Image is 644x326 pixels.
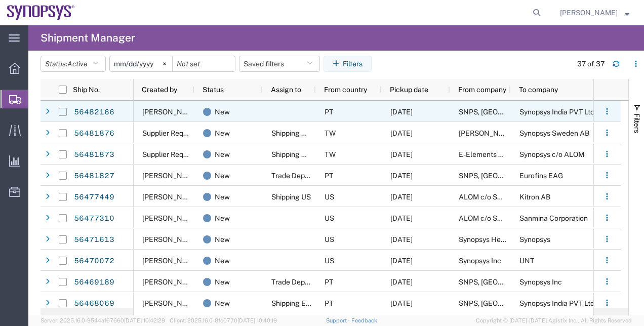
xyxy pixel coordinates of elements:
[459,257,501,265] span: Synopsys Inc
[271,129,320,137] span: Shipping APAC
[142,129,197,137] span: Supplier Request
[271,86,301,94] span: Assign to
[519,214,588,222] span: Sanmina Corporation
[110,56,172,71] input: Not set
[142,150,197,158] span: Supplier Request
[73,232,115,248] a: 56471613
[41,25,135,51] h4: Shipment Manager
[324,56,372,72] button: Filters
[325,150,336,158] span: TW
[73,147,115,163] a: 56481873
[215,186,230,208] span: New
[633,113,641,133] span: Filters
[173,56,235,71] input: Not set
[326,317,351,323] a: Support
[271,150,320,158] span: Shipping APAC
[73,86,100,94] span: Ship No.
[142,172,200,180] span: Diogo Tomas
[215,271,230,293] span: New
[142,108,200,116] span: Diogo Tomas
[519,299,596,307] span: Synopsys India PVT Ltd.
[459,214,530,222] span: ALOM c/o SYNOPSYS
[519,193,550,201] span: Kitron AB
[271,193,311,201] span: Shipping US
[142,214,200,222] span: Jerry Domalanta
[239,56,320,72] button: Saved filters
[73,274,115,291] a: 56469189
[325,257,334,265] span: US
[459,193,530,201] span: ALOM c/o SYNOPSYS
[459,299,608,307] span: SNPS, Portugal Unipessoal, Lda.
[203,86,224,94] span: Status
[325,172,333,180] span: PT
[325,108,333,116] span: PT
[142,86,177,94] span: Created by
[459,278,608,286] span: SNPS, Portugal Unipessoal, Lda.
[73,104,115,120] a: 56482166
[519,129,589,137] span: Synopsys Sweden AB
[324,86,367,94] span: From country
[215,250,230,271] span: New
[73,126,115,142] a: 56481876
[67,60,88,68] span: Active
[519,235,550,243] span: Synopsys
[559,7,630,19] button: [PERSON_NAME]
[390,86,428,94] span: Pickup date
[390,172,413,180] span: 08/13/2025
[237,317,277,323] span: [DATE] 10:40:19
[390,235,413,243] span: 08/12/2025
[519,108,596,116] span: Synopsys India PVT Ltd.
[325,235,334,243] span: US
[577,59,605,69] div: 37 of 37
[73,211,115,227] a: 56477310
[142,299,200,307] span: Diogo Tomas
[271,172,331,180] span: Trade Department
[73,189,115,206] a: 56477449
[325,193,334,201] span: US
[459,172,608,180] span: SNPS, Portugal Unipessoal, Lda.
[73,253,115,269] a: 56470072
[459,108,608,116] span: SNPS, Portugal Unipessoal, Lda.
[459,129,589,137] span: Tong Lay Doo Industrial Co., Ltd
[73,296,115,312] a: 56468069
[325,278,333,286] span: PT
[390,150,413,158] span: 08/13/2025
[215,208,230,229] span: New
[390,129,413,137] span: 08/15/2025
[41,317,165,323] span: Server: 2025.16.0-9544af67660
[390,299,413,307] span: 08/12/2025
[142,278,200,286] span: Diogo Tomas
[271,278,331,286] span: Trade Department
[73,168,115,184] a: 56481827
[519,257,534,265] span: UNT
[519,86,558,94] span: To company
[390,108,413,116] span: 08/13/2025
[390,214,413,222] span: 08/15/2025
[519,172,563,180] span: Eurofins EAG
[390,278,413,286] span: 08/13/2025
[215,165,230,186] span: New
[325,214,334,222] span: US
[519,150,584,158] span: Synopsys c/o ALOM
[215,229,230,250] span: New
[41,56,106,72] button: Status:Active
[215,144,230,165] span: New
[215,123,230,144] span: New
[142,257,200,265] span: Hoc Nguyen
[215,101,230,123] span: New
[325,299,333,307] span: PT
[390,257,413,265] span: 08/12/2025
[142,193,200,201] span: Jerry Domalanta
[271,299,321,307] span: Shipping EMEA
[325,129,336,137] span: TW
[124,317,165,323] span: [DATE] 10:42:29
[142,235,200,243] span: Minh Pham
[170,317,277,323] span: Client: 2025.16.0-8fc0770
[215,293,230,314] span: New
[459,150,562,158] span: E-Elements Technology Co., Ltd
[476,316,632,325] span: Copyright © [DATE]-[DATE] Agistix Inc., All Rights Reserved
[458,86,506,94] span: From company
[560,7,618,18] span: Rachelle Varela
[459,235,556,243] span: Synopsys Headquarters USSV
[7,5,75,20] img: logo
